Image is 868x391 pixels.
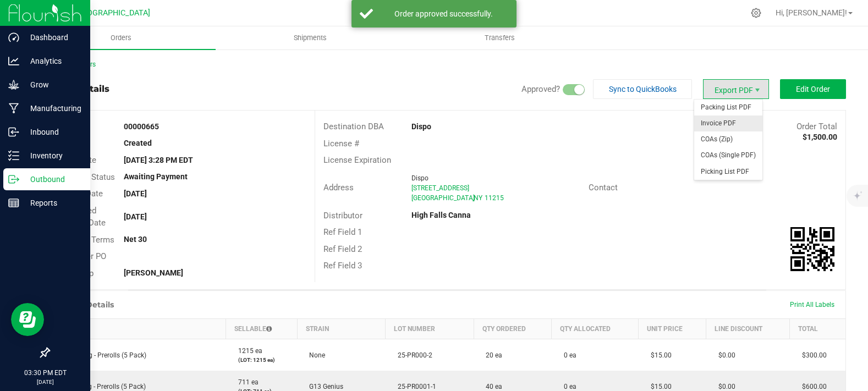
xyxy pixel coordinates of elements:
span: [GEOGRAPHIC_DATA] [411,194,475,202]
span: G13 - 3.5g - Prerolls (5 Pack) [56,383,146,390]
span: Print All Labels [790,301,834,309]
span: 25-PR0001-1 [392,383,436,390]
th: Total [790,319,846,339]
inline-svg: Analytics [8,56,19,67]
img: Scan me! [790,227,834,271]
span: $15.00 [645,383,672,390]
li: Invoice PDF [694,115,762,131]
div: Manage settings [749,8,763,18]
span: 0 ea [558,383,576,390]
p: Reports [19,196,85,210]
p: Analytics [19,54,85,68]
inline-svg: Grow [8,79,19,90]
p: Inventory [19,149,85,162]
span: [STREET_ADDRESS] [411,184,469,192]
inline-svg: Inventory [8,150,19,161]
inline-svg: Reports [8,197,19,208]
span: $0.00 [713,351,735,359]
span: 1215 ea [233,347,262,355]
strong: $1,500.00 [803,133,837,141]
span: License # [323,139,359,148]
p: Inbound [19,125,85,139]
span: Ref Field 2 [323,244,362,254]
iframe: Resource center [11,303,44,336]
strong: High Falls Canna [411,211,471,219]
strong: [DATE] [124,189,147,198]
button: Edit Order [780,79,846,99]
span: Shipments [279,33,342,43]
strong: [PERSON_NAME] [124,268,183,277]
p: [DATE] [5,378,85,386]
li: COAs (Single PDF) [694,147,762,163]
span: Approved? [521,84,560,94]
th: Unit Price [639,319,706,339]
span: Edit Order [796,85,830,93]
span: $15.00 [645,351,672,359]
strong: Created [124,139,152,147]
span: $0.00 [713,383,735,390]
span: $600.00 [796,383,827,390]
a: Orders [26,26,216,49]
span: Destination DBA [323,122,384,131]
span: Mac - 3.5g - Prerolls (5 Pack) [56,351,146,359]
span: 0 ea [558,351,576,359]
inline-svg: Dashboard [8,32,19,43]
div: Order approved successfully. [379,8,508,19]
th: Qty Allocated [552,319,639,339]
th: Sellable [226,319,298,339]
span: Ref Field 1 [323,227,362,237]
inline-svg: Outbound [8,174,19,185]
span: $300.00 [796,351,827,359]
span: 40 ea [480,383,502,390]
span: 25-PR000-2 [392,351,432,359]
span: None [304,351,325,359]
strong: Awaiting Payment [124,172,188,181]
span: Orders [96,33,146,43]
li: Picking List PDF [694,164,762,180]
span: Contact [589,183,618,192]
qrcode: 00000665 [790,227,834,271]
th: Strain [297,319,386,339]
span: G13 Genius [304,383,343,390]
inline-svg: Inbound [8,126,19,137]
span: 711 ea [233,378,259,386]
p: Outbound [19,173,85,186]
span: 20 ea [480,351,502,359]
span: Address [323,183,354,192]
span: NY [474,194,482,202]
strong: [DATE] 3:28 PM EDT [124,156,193,164]
p: Manufacturing [19,102,85,115]
span: [GEOGRAPHIC_DATA] [75,8,150,18]
button: Sync to QuickBooks [593,79,692,99]
span: License Expiration [323,155,391,165]
li: COAs (Zip) [694,131,762,147]
span: Ref Field 3 [323,261,362,271]
strong: [DATE] [124,212,147,221]
span: Distributor [323,211,362,221]
span: , [473,194,474,202]
p: (LOT: 1215 ea) [233,356,291,364]
th: Line Discount [706,319,790,339]
p: Dashboard [19,31,85,44]
inline-svg: Manufacturing [8,103,19,114]
span: Transfers [470,33,530,43]
th: Lot Number [386,319,474,339]
th: Item [50,319,226,339]
p: Grow [19,78,85,91]
span: Hi, [PERSON_NAME]! [776,8,847,17]
li: Export PDF [703,79,769,99]
th: Qty Ordered [474,319,551,339]
strong: Net 30 [124,235,147,244]
strong: 00000665 [124,122,159,131]
a: Shipments [216,26,405,49]
span: 11215 [485,194,504,202]
a: Transfers [405,26,595,49]
p: 03:30 PM EDT [5,368,85,378]
span: Sync to QuickBooks [609,85,677,93]
span: Packing List PDF [694,100,762,115]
